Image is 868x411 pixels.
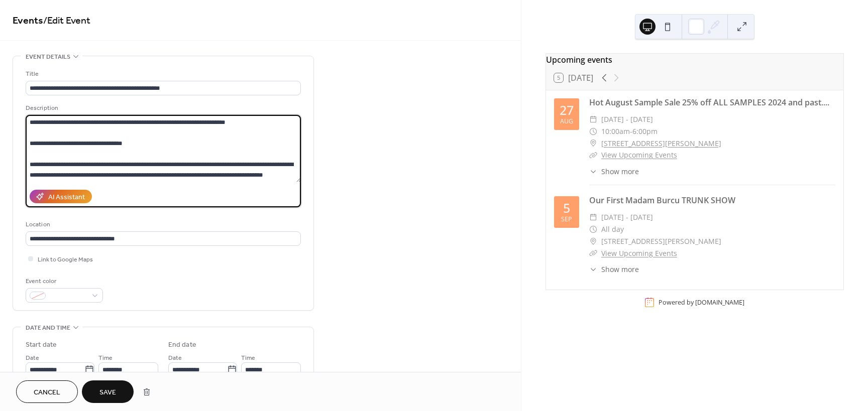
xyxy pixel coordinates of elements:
[601,150,677,160] a: View Upcoming Events
[546,54,843,66] div: Upcoming events
[34,387,60,398] span: Cancel
[589,264,597,275] div: ​
[589,195,735,206] a: Our First Madam Burcu TRUNK SHOW
[589,264,639,275] button: ​Show more
[30,190,92,203] button: AI Assistant
[601,211,653,223] span: [DATE] - [DATE]
[695,298,744,307] a: [DOMAIN_NAME]
[601,248,677,258] a: View Upcoming Events
[589,247,597,259] div: ​
[43,11,90,31] span: / Edit Event
[13,11,43,31] a: Events
[82,380,134,403] button: Save
[659,298,744,307] div: Powered by
[589,149,597,161] div: ​
[26,323,70,333] span: Date and time
[589,97,829,108] a: Hot August Sample Sale 25% off ALL SAMPLES 2024 and past....
[601,223,624,235] span: All day
[168,340,196,350] div: End date
[589,166,597,177] div: ​
[16,380,78,403] button: Cancel
[601,235,721,247] span: [STREET_ADDRESS][PERSON_NAME]
[241,353,255,363] span: Time
[26,219,299,230] div: Location
[26,276,101,287] div: Event color
[589,235,597,247] div: ​
[589,211,597,223] div: ​
[632,125,658,138] span: 6:00pm
[38,254,93,265] span: Link to Google Maps
[630,125,632,138] span: -
[99,387,116,398] span: Save
[601,113,653,125] span: [DATE] - [DATE]
[601,125,630,138] span: 10:00am
[601,166,639,177] span: Show more
[26,340,57,350] div: Start date
[589,113,597,125] div: ​
[560,104,574,116] div: 27
[589,166,639,177] button: ​Show more
[48,192,85,203] div: AI Assistant
[601,264,639,275] span: Show more
[589,125,597,138] div: ​
[26,52,70,62] span: Event details
[563,202,570,214] div: 5
[26,103,299,113] div: Description
[589,223,597,235] div: ​
[98,353,113,363] span: Time
[26,353,39,363] span: Date
[168,353,182,363] span: Date
[589,138,597,150] div: ​
[560,118,573,125] div: Aug
[601,138,721,150] a: [STREET_ADDRESS][PERSON_NAME]
[561,216,572,223] div: Sep
[26,69,299,79] div: Title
